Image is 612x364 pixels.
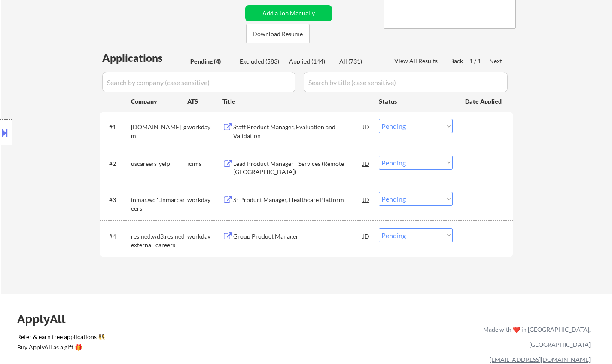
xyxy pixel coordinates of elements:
div: icims [187,159,222,168]
div: workday [187,123,222,132]
div: ApplyAll [17,312,75,326]
div: Title [222,97,371,106]
div: 1 / 1 [469,57,489,65]
input: Search by company (case sensitive) [102,72,295,92]
div: JD [362,228,371,244]
a: Refer & earn free applications 👯‍♀️ [17,334,304,343]
div: All (731) [339,57,382,66]
a: Buy ApplyAll as a gift 🎁 [17,343,103,354]
div: JD [362,156,371,171]
div: View All Results [394,57,440,65]
button: Add a Job Manually [245,5,332,21]
div: Group Product Manager [233,232,363,241]
div: Sr Product Manager, Healthcare Platform [233,196,363,204]
div: JD [362,119,371,135]
div: workday [187,196,222,204]
button: Download Resume [246,24,310,43]
div: workday [187,232,222,241]
div: #4 [109,232,124,241]
input: Search by title (case sensitive) [304,72,508,92]
div: [DOMAIN_NAME]_gm [131,123,187,140]
div: ATS [187,97,222,106]
div: Next [489,57,503,65]
div: Made with ❤️ in [GEOGRAPHIC_DATA], [GEOGRAPHIC_DATA] [480,322,591,352]
div: Lead Product Manager - Services (Remote - [GEOGRAPHIC_DATA]) [233,159,363,176]
div: Staff Product Manager, Evaluation and Validation [233,123,363,140]
div: Date Applied [465,97,503,106]
div: Back [450,57,464,65]
div: JD [362,192,371,207]
div: Applied (144) [289,57,332,66]
a: [EMAIL_ADDRESS][DOMAIN_NAME] [490,356,591,363]
div: Buy ApplyAll as a gift 🎁 [17,344,103,350]
div: Company [131,97,187,106]
div: Pending (4) [190,57,233,66]
div: Status [379,93,453,109]
div: uscareers-yelp [131,159,187,168]
div: resmed.wd3.resmed_external_careers [131,232,187,249]
div: inmar.wd1.inmarcareers [131,196,187,212]
div: Excluded (583) [240,57,283,66]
